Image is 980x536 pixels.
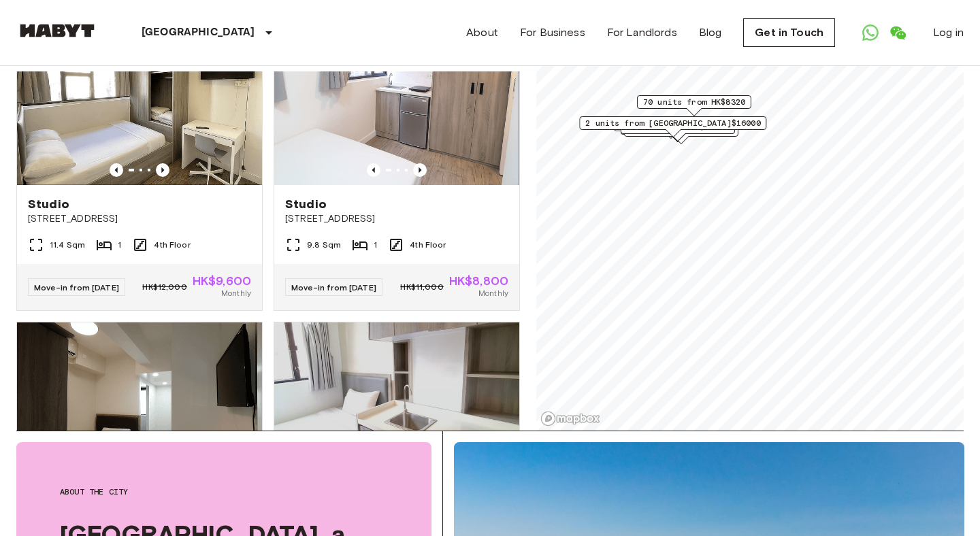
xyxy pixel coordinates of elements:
[28,212,251,226] span: [STREET_ADDRESS]
[413,163,427,177] button: Previous image
[154,239,190,251] span: 4th Floor
[34,282,119,292] span: Move-in from [DATE]
[142,24,255,41] p: [GEOGRAPHIC_DATA]
[374,239,377,251] span: 1
[193,275,251,287] span: HK$9,600
[156,163,169,177] button: Previous image
[291,282,376,292] span: Move-in from [DATE]
[579,116,766,137] div: Map marker
[142,281,186,293] span: HK$12,000
[743,18,835,47] a: Get in Touch
[17,322,262,486] img: Marketing picture of unit HK-01-067-019-01
[410,239,446,251] span: 4th Floor
[367,163,380,177] button: Previous image
[637,95,751,116] div: Map marker
[699,24,722,41] a: Blog
[478,287,508,299] span: Monthly
[643,96,745,108] span: 70 units from HK$8320
[400,281,443,293] span: HK$11,000
[16,21,263,311] a: Marketing picture of unit HK-01-067-022-01Previous imagePrevious imageStudio[STREET_ADDRESS]11.4 ...
[110,163,123,177] button: Previous image
[285,212,508,226] span: [STREET_ADDRESS]
[449,275,508,287] span: HK$8,800
[307,239,341,251] span: 9.8 Sqm
[607,24,677,41] a: For Landlords
[857,19,884,46] a: Open WhatsApp
[17,22,262,185] img: Marketing picture of unit HK-01-067-022-01
[118,239,121,251] span: 1
[285,196,327,212] span: Studio
[540,411,600,426] a: Mapbox logo
[585,117,760,129] span: 2 units from [GEOGRAPHIC_DATA]$16000
[16,24,98,37] img: Habyt
[520,24,585,41] a: For Business
[50,239,85,251] span: 11.4 Sqm
[28,196,69,212] span: Studio
[884,19,911,46] a: Open WeChat
[933,24,964,41] a: Log in
[221,287,251,299] span: Monthly
[274,22,519,185] img: Marketing picture of unit HK-01-067-021-01
[274,21,520,311] a: Marketing picture of unit HK-01-067-021-01Previous imagePrevious imageStudio[STREET_ADDRESS]9.8 S...
[466,24,498,41] a: About
[60,486,388,498] span: About the city
[274,322,519,486] img: Marketing picture of unit HK-01-067-018-01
